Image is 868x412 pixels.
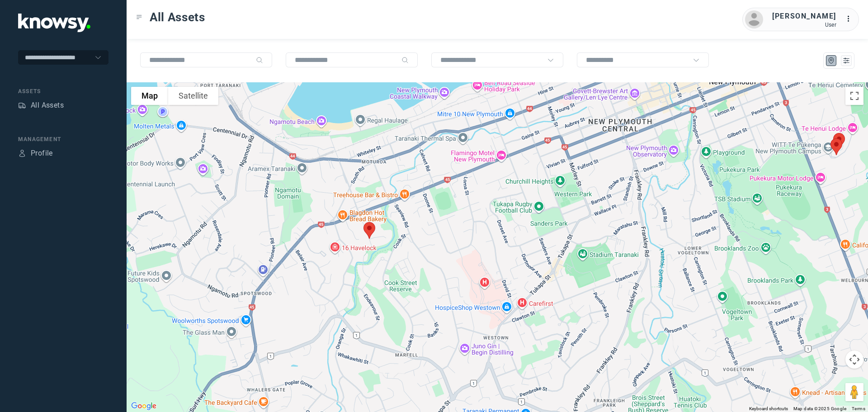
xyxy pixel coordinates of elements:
[129,400,159,412] img: Google
[18,135,108,143] div: Management
[845,350,863,369] button: Map camera controls
[18,14,90,32] img: Application Logo
[168,87,218,105] button: Show satellite imagery
[18,101,26,109] div: Assets
[401,57,409,64] div: Search
[18,87,108,95] div: Assets
[18,100,64,111] a: AssetsAll Assets
[150,9,205,25] span: All Assets
[845,14,856,24] div: :
[745,10,763,28] img: avatar.png
[772,11,836,22] div: [PERSON_NAME]
[842,57,850,65] div: List
[256,57,263,64] div: Search
[131,87,168,105] button: Show street map
[845,383,863,401] button: Drag Pegman onto the map to open Street View
[18,148,53,159] a: ProfileProfile
[793,406,846,411] span: Map data ©2025 Google
[31,148,53,159] div: Profile
[845,87,863,105] button: Toggle fullscreen view
[845,14,856,26] div: :
[18,149,26,157] div: Profile
[136,14,142,20] div: Toggle Menu
[129,400,159,412] a: Open this area in Google Maps (opens a new window)
[749,406,788,412] button: Keyboard shortcuts
[852,406,865,411] a: Terms (opens in new tab)
[827,57,835,65] div: Map
[31,100,64,111] div: All Assets
[846,15,855,22] tspan: ...
[772,22,836,28] div: User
